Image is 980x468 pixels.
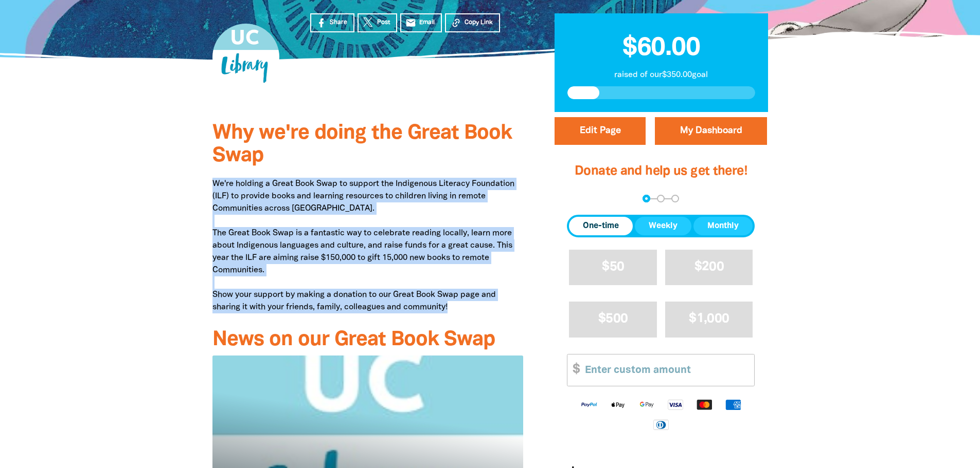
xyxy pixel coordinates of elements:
button: Navigate to step 2 of 3 to enter your details [657,195,665,202]
span: Donate and help us get there! [575,165,747,177]
img: Diners Club logo [647,419,675,430]
button: Copy Link [445,13,500,32]
div: Available payment methods [567,390,755,438]
i: email [405,17,416,28]
h3: News on our Great Book Swap [212,329,524,351]
span: One-time [583,220,619,232]
span: Weekly [649,220,678,232]
span: $500 [598,313,628,325]
input: Enter custom amount [578,354,754,386]
span: $ [567,354,580,386]
button: Weekly [635,217,691,235]
span: $60.00 [622,36,700,60]
button: Navigate to step 3 of 3 to enter your payment details [671,195,679,202]
img: Mastercard logo [690,399,719,410]
button: $50 [569,250,657,285]
button: One-time [569,217,633,235]
span: Share [330,18,347,27]
span: $200 [694,261,724,273]
img: American Express logo [719,399,747,410]
button: $1,000 [665,302,753,337]
button: $500 [569,302,657,337]
img: Google Pay logo [632,399,661,410]
span: Post [377,18,390,27]
button: Edit Page [555,117,646,145]
a: My Dashboard [655,117,767,145]
span: $50 [602,261,624,273]
a: emailEmail [400,13,442,32]
button: Monthly [693,217,753,235]
button: Navigate to step 1 of 3 to enter your donation amount [643,195,650,202]
p: raised of our $350.00 goal [567,69,755,81]
div: Donation frequency [567,215,755,237]
span: Why we're doing the Great Book Swap [212,124,512,165]
span: $1,000 [689,313,729,325]
span: Email [419,18,435,27]
img: Apple Pay logo [603,399,632,410]
a: Post [358,13,397,32]
p: We're holding a Great Book Swap to support the Indigenous Literacy Foundation (ILF) to provide bo... [212,178,524,313]
img: Paypal logo [575,399,603,410]
img: Visa logo [661,399,690,410]
a: Share [310,13,354,32]
span: Copy Link [465,18,493,27]
span: Monthly [707,220,739,232]
button: $200 [665,250,753,285]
